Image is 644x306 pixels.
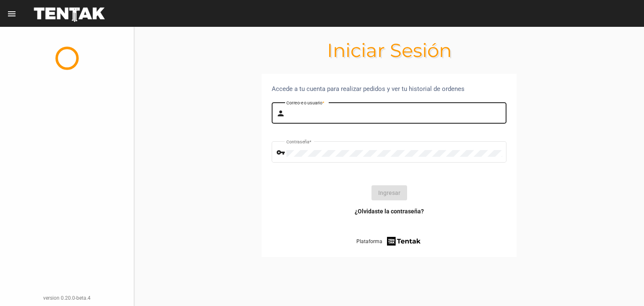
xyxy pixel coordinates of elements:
mat-icon: menu [7,9,17,19]
div: version 0.20.0-beta.4 [7,294,127,302]
div: Accede a tu cuenta para realizar pedidos y ver tu historial de ordenes [272,84,506,94]
mat-icon: vpn_key [276,148,286,158]
h1: Iniciar Sesión [134,44,644,57]
a: ¿Olvidaste la contraseña? [355,207,424,215]
a: Plataforma [356,236,422,247]
span: Plataforma [356,237,382,246]
img: tentak-firm.png [386,236,422,247]
mat-icon: person [276,109,286,119]
button: Ingresar [371,185,407,200]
